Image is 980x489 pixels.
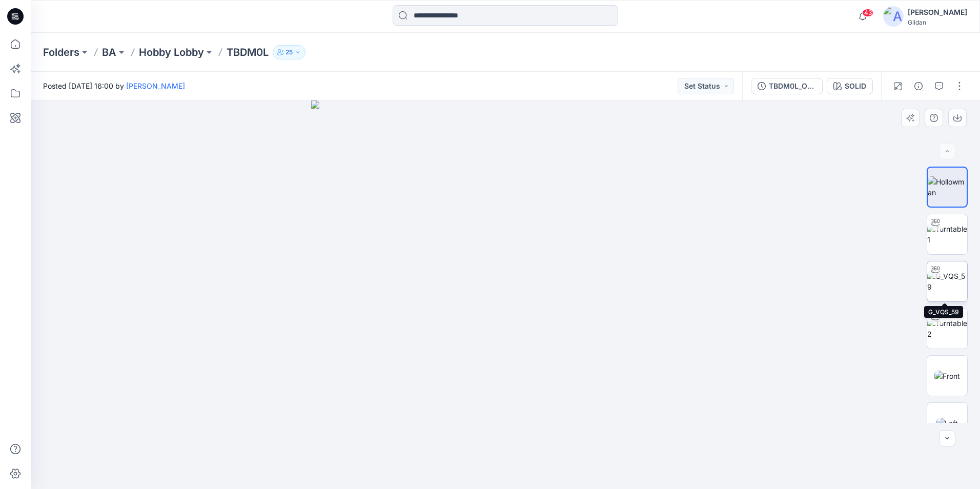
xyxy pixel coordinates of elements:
[927,271,967,292] img: G_VQS_59
[936,418,958,429] img: Left
[908,18,967,26] div: Gildan
[845,80,866,92] div: SOLID
[908,6,967,18] div: [PERSON_NAME]
[862,9,873,17] span: 43
[934,371,960,381] img: Front
[769,80,816,92] div: TBDM0L_Oct 09, 2025
[927,318,967,339] img: Turntable 2
[928,176,967,198] img: Hollowman
[126,81,185,90] a: [PERSON_NAME]
[273,45,305,59] button: 25
[285,47,293,58] p: 25
[139,45,204,59] a: Hobby Lobby
[43,80,185,91] span: Posted [DATE] 16:00 by
[883,6,904,27] img: avatar
[751,78,823,94] button: TBDM0L_Oct 09, 2025
[227,45,269,59] p: TBDM0L
[827,78,873,94] button: SOLID
[927,223,967,245] img: Turntable 1
[102,45,116,59] a: BA
[910,78,927,94] button: Details
[311,100,700,489] img: eyJhbGciOiJIUzI1NiIsImtpZCI6IjAiLCJzbHQiOiJzZXMiLCJ0eXAiOiJKV1QifQ.eyJkYXRhIjp7InR5cGUiOiJzdG9yYW...
[43,45,79,59] a: Folders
